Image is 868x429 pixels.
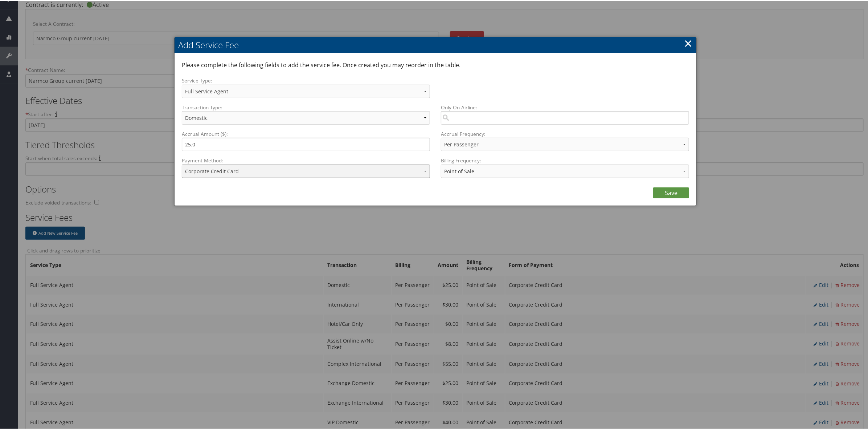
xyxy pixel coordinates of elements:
[182,156,430,163] label: Payment Method:
[175,36,696,52] h2: Add Service Fee
[684,35,692,50] a: ×
[182,76,430,84] label: Service Type:
[653,187,689,198] a: Save
[182,103,430,110] label: Transaction Type:
[441,130,486,137] label: Accrual Frequency :
[182,60,684,69] p: Please complete the following fields to add the service fee. Once created you may reorder in the ...
[182,130,430,137] label: Accrual Amount ($):
[441,156,481,163] label: Billing Frequency:
[441,103,689,110] label: Only On Airline:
